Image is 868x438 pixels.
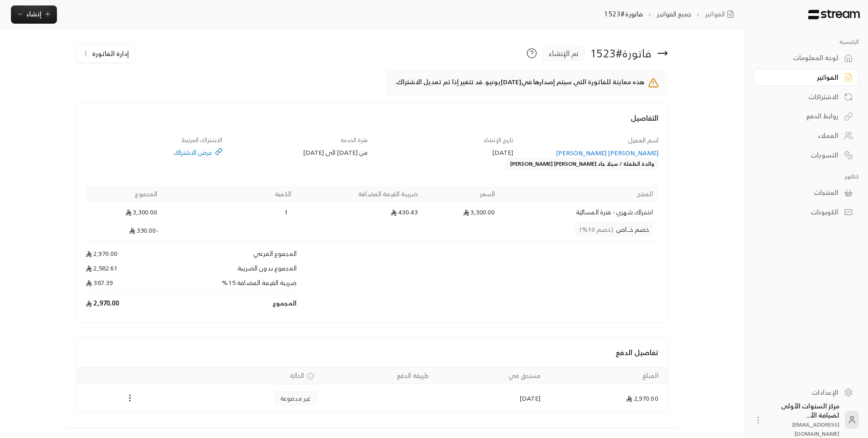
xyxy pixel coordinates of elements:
table: Products [86,186,658,313]
span: إدارة الفاتورة [92,48,129,59]
a: الفواتير [754,69,859,87]
td: [DATE] [434,384,546,413]
img: Logo [807,10,861,20]
span: 1 [282,208,291,217]
th: المنتج [500,186,658,202]
span: اسم العميل [628,134,658,146]
p: الرئيسية [754,38,859,46]
span: فترة الخدمة [340,135,368,145]
p: هذه معاينة للفاتورة التي سيتم إصدارها في يونيو. قد تتغير إذا تم تعديل الاشتراك. [395,77,644,88]
td: اشتراك شهري - فترة المسائية [500,202,658,222]
span: الحالة [290,371,304,380]
div: روابط الدفع [765,112,838,121]
a: جميع الفواتير [657,8,691,20]
button: إدارة الفاتورة [77,44,134,62]
h4: تفاصيل الدفع [86,347,658,358]
div: فاتورة # 1523 [590,46,652,61]
td: 2,970.00 [546,384,668,413]
div: الاشتراكات [765,92,838,102]
div: الإعدادات [765,388,838,397]
button: إنشاء [11,5,57,24]
div: لوحة المعلومات [765,53,838,62]
a: المنتجات [754,184,859,202]
div: [DATE] [376,148,513,157]
a: روابط الدفع [754,107,859,125]
div: الكوبونات [765,208,838,217]
a: لوحة المعلومات [754,49,859,67]
a: الفواتير [705,9,738,19]
td: 3,300.00 [86,202,163,222]
th: السعر [423,186,500,202]
div: العملاء [765,131,838,140]
div: من [DATE] الى [DATE] [231,148,368,157]
a: الاشتراكات [754,88,859,106]
p: فاتورة#1523 [604,9,643,19]
th: مستحق في [434,367,546,384]
span: غير مدفوعة [280,394,311,403]
th: طريقة الدفع [322,367,434,384]
strong: [DATE] [501,76,521,87]
a: التسويات [754,146,859,164]
th: المجموع [86,186,163,202]
td: 2,970.00 [86,242,163,264]
td: المجموع [163,293,297,313]
div: التسويات [765,151,838,160]
a: العملاء [754,127,859,145]
th: المبلغ [546,367,668,384]
div: الفواتير [765,73,838,82]
td: 3,300.00 [423,202,500,222]
span: خصم خـــاص [575,222,653,237]
td: 430.43 [297,202,423,222]
td: المجموع بدون الضريبة [163,264,297,278]
td: المجموع الفرعي [163,242,297,264]
td: 387.39 [86,278,163,293]
span: تاريخ الإنشاء [484,135,513,145]
th: ضريبة القيمة المضافة [297,186,423,202]
span: -330.00 [129,224,159,236]
table: Payments [77,367,668,413]
div: [PERSON_NAME] [PERSON_NAME] [522,148,658,158]
p: كتالوج [754,173,859,180]
th: الكمية [163,186,297,202]
span: تم الإنشاء [549,48,579,59]
a: عرض الاشتراك [86,148,222,157]
h4: التفاصيل [86,112,658,132]
div: مركز السنوات الأولى لضيافة الأ... [768,402,839,438]
td: 2,970.00 [86,293,163,313]
span: الاشتراك المرتبط [181,135,222,145]
div: المنتجات [765,188,838,197]
span: (خصم 10%) [580,224,613,235]
nav: breadcrumb [604,9,738,19]
a: الكوبونات [754,204,859,221]
a: [PERSON_NAME] [PERSON_NAME]والدة الطفلة / سيلا جاد [PERSON_NAME] [PERSON_NAME] [506,148,658,169]
div: والدة الطفلة / سيلا جاد [PERSON_NAME] [PERSON_NAME] [506,158,658,169]
span: إنشاء [26,8,41,20]
a: الإعدادات [754,383,859,401]
td: 2,582.61 [86,264,163,278]
td: ضريبة القيمة المضافة 15% [163,278,297,293]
